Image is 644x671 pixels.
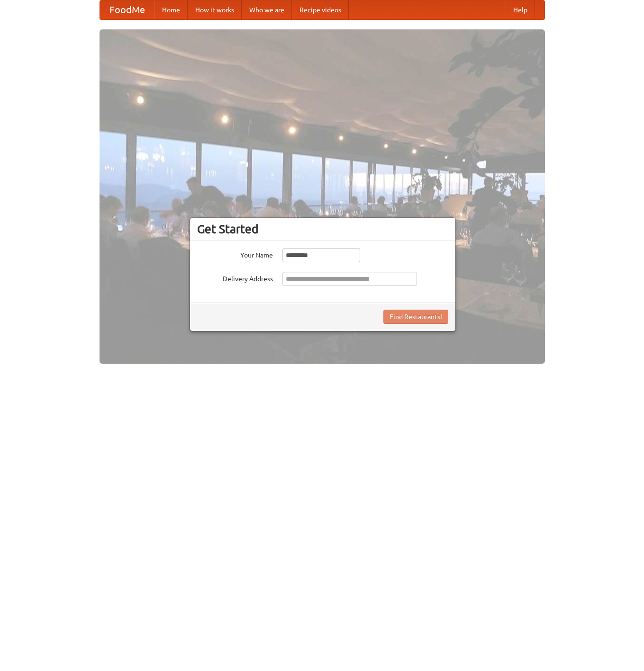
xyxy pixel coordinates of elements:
[292,0,349,19] a: Recipe videos
[383,310,448,324] button: Find Restaurants!
[197,248,273,260] label: Your Name
[154,0,188,19] a: Home
[506,0,535,19] a: Help
[242,0,292,19] a: Who we are
[100,0,154,19] a: FoodMe
[197,272,273,284] label: Delivery Address
[197,222,448,236] h3: Get Started
[188,0,242,19] a: How it works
